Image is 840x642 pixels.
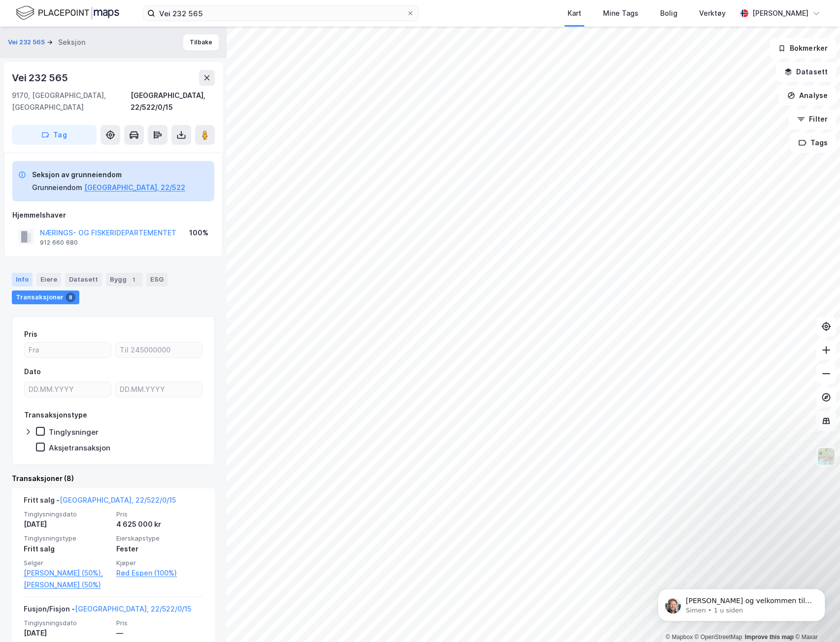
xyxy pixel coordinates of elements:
button: Tilbake [183,34,219,50]
div: 8 [66,292,75,302]
div: 9170, [GEOGRAPHIC_DATA], [GEOGRAPHIC_DATA] [12,90,131,113]
input: DD.MM.YYYY [25,382,111,397]
div: 912 660 680 [40,239,78,247]
div: Fritt salg [24,543,110,555]
div: 1 [129,275,138,285]
span: Pris [116,619,203,627]
a: Rød Espen (100%) [116,567,203,579]
div: Transaksjoner (8) [12,473,215,484]
div: Datasett [65,273,102,287]
span: Tinglysningsdato [24,510,110,518]
button: Vei 232 565 [8,37,47,47]
a: [GEOGRAPHIC_DATA], 22/522/0/15 [75,605,191,613]
span: Selger [24,559,110,567]
div: Seksjon [58,36,85,48]
a: [GEOGRAPHIC_DATA], 22/522/0/15 [60,496,176,504]
div: Transaksjoner [12,290,79,304]
button: Bokmerker [770,38,836,58]
div: Aksjetransaksjon [49,443,110,452]
div: Seksjon av grunneiendom [32,169,185,181]
img: logo.f888ab2527a4732fd821a326f86c7f29.svg [16,4,119,22]
img: Z [817,447,836,466]
div: Eiere [36,273,61,287]
div: Vei 232 565 [12,70,70,86]
input: DD.MM.YYYY [116,382,202,397]
button: Datasett [776,62,836,82]
div: Bygg [106,273,142,287]
span: Tinglysningstype [24,534,110,543]
button: Tags [790,133,836,153]
div: Pris [24,328,37,340]
span: Eierskapstype [116,534,203,543]
button: Tag [12,125,97,145]
a: Mapbox [666,634,693,641]
div: — [116,627,203,639]
span: Tinglysningsdato [24,619,110,627]
div: [PERSON_NAME] [752,7,808,19]
div: Fester [116,543,203,555]
span: Pris [116,510,203,518]
button: Analyse [779,86,836,105]
div: Transaksjonstype [24,409,87,421]
div: Kart [568,7,581,19]
div: 4 625 000 kr [116,518,203,530]
div: ESG [146,273,168,287]
div: [GEOGRAPHIC_DATA], 22/522/0/15 [131,90,215,113]
a: [PERSON_NAME] (50%), [24,567,110,579]
div: Bolig [660,7,677,19]
input: Søk på adresse, matrikkel, gårdeiere, leietakere eller personer [155,6,406,21]
div: Hjemmelshaver [12,209,214,221]
div: 100% [189,227,208,239]
div: Tinglysninger [49,427,99,437]
div: Fusjon/Fisjon - [24,603,191,619]
div: [DATE] [24,627,110,639]
span: Kjøper [116,559,203,567]
iframe: Intercom notifications melding [643,568,840,637]
div: Grunneiendom [32,182,82,193]
button: Filter [789,109,836,129]
button: [GEOGRAPHIC_DATA], 22/522 [84,182,185,193]
div: Mine Tags [603,7,638,19]
div: Verktøy [699,7,726,19]
div: Dato [24,366,41,378]
a: OpenStreetMap [695,634,742,641]
a: Improve this map [745,634,794,641]
input: Til 245000000 [116,343,202,357]
input: Fra [25,343,111,357]
div: Fritt salg - [24,494,176,510]
div: [DATE] [24,518,110,530]
div: Info [12,273,33,287]
a: [PERSON_NAME] (50%) [24,579,110,591]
